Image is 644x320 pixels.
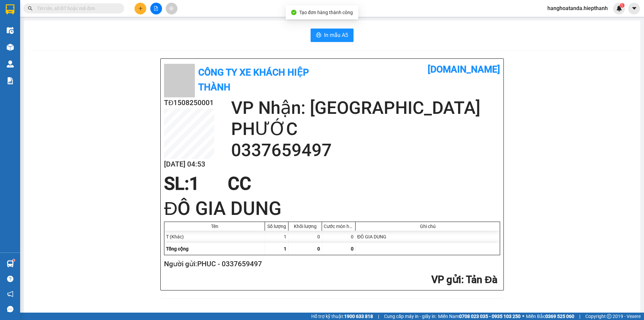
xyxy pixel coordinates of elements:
button: printerIn mẫu A5 [311,29,354,42]
div: Cước món hàng [324,224,354,229]
h2: Người gửi: PHUC - 0337659497 [164,259,497,270]
img: icon-new-feature [616,5,622,11]
button: plus [135,3,146,14]
div: ĐÔ GIA DUNG [356,231,500,243]
span: 1 [284,246,286,252]
span: question-circle [7,276,13,282]
span: 1 [189,173,199,194]
span: Miền Nam [438,313,521,320]
span: | [378,313,379,320]
span: 1 [621,3,623,8]
span: caret-down [631,5,637,11]
img: warehouse-icon [7,60,14,67]
div: Số lượng [267,224,286,229]
span: check-circle [291,10,297,15]
h2: 0337659497 [231,140,500,161]
span: message [7,306,13,312]
div: CC [224,174,255,194]
span: file-add [154,6,158,11]
div: 0 [288,231,322,243]
h2: TĐ1508250001 [4,48,54,59]
img: solution-icon [7,77,14,84]
h1: ĐÔ GIA DUNG [164,195,500,222]
span: | [579,313,580,320]
span: In mẫu A5 [324,31,348,39]
img: warehouse-icon [7,44,14,51]
input: Tìm tên, số ĐT hoặc mã đơn [37,5,116,12]
span: ⚪️ [522,315,524,318]
span: 0 [317,246,320,252]
h2: VP Nhận: [GEOGRAPHIC_DATA] [38,48,174,90]
span: Hỗ trợ kỹ thuật: [311,313,373,320]
b: [DOMAIN_NAME] [428,64,500,75]
div: 0 [322,231,356,243]
div: T (Khác) [164,231,265,243]
span: VP gửi [431,274,461,285]
img: warehouse-icon [7,27,14,34]
img: warehouse-icon [7,260,14,267]
span: aim [169,6,174,11]
span: notification [7,291,13,297]
span: SL: [164,173,189,194]
h2: [DATE] 04:53 [164,159,214,170]
span: Tổng cộng [166,246,189,252]
span: Miền Bắc [526,313,574,320]
div: 1 [265,231,288,243]
strong: 0369 525 060 [545,314,574,319]
div: Ghi chú [357,224,498,229]
span: plus [138,6,143,11]
span: search [28,6,33,11]
b: Công Ty xe khách HIỆP THÀNH [22,5,78,46]
strong: 0708 023 035 - 0935 103 250 [459,314,521,319]
h2: TĐ1508250001 [164,97,214,108]
button: aim [166,3,177,14]
div: Tên [166,224,263,229]
div: Khối lượng [290,224,320,229]
span: hanghoatanda.hiepthanh [542,4,613,12]
span: 0 [351,246,354,252]
span: Cung cấp máy in - giấy in: [384,313,436,320]
button: caret-down [628,3,640,14]
button: file-add [150,3,162,14]
sup: 1 [620,3,625,8]
span: Tạo đơn hàng thành công [299,10,353,15]
h2: VP Nhận: [GEOGRAPHIC_DATA] [231,97,500,119]
h2: PHƯỚC [231,119,500,140]
strong: 1900 633 818 [344,314,373,319]
h2: : Tản Đà [164,273,497,287]
span: copyright [607,314,611,319]
img: logo-vxr [6,4,14,14]
sup: 1 [13,259,15,261]
b: Công Ty xe khách HIỆP THÀNH [198,67,309,93]
span: printer [316,32,321,39]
